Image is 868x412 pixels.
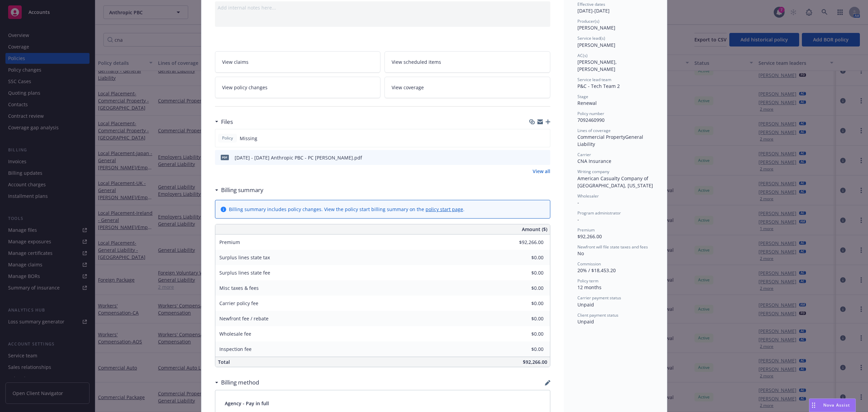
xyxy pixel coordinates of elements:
[577,278,598,284] span: Policy term
[577,210,621,216] span: Program administrator
[577,94,588,99] span: Stage
[222,84,268,91] span: View policy changes
[215,77,381,98] a: View policy changes
[384,77,550,98] a: View coverage
[392,84,424,91] span: View coverage
[577,134,645,147] span: General Liability
[577,267,616,274] span: 20% / $18,453.20
[504,252,548,263] input: 0.00
[222,58,249,65] span: View claims
[577,318,594,325] span: Unpaid
[577,111,604,116] span: Policy number
[504,268,548,278] input: 0.00
[577,227,595,233] span: Premium
[218,4,548,11] div: Add internal notes here...
[577,295,621,301] span: Carrier payment status
[219,346,252,352] span: Inspection fee
[522,226,547,233] span: Amount ($)
[219,300,258,306] span: Carrier policy fee
[577,18,599,24] span: Producer(s)
[215,186,263,194] div: Billing summary
[523,359,547,365] span: $92,266.00
[577,301,594,308] span: Unpaid
[577,53,588,58] span: AC(s)
[577,1,605,7] span: Effective dates
[221,135,234,141] span: Policy
[577,24,615,31] span: [PERSON_NAME]
[504,298,548,308] input: 0.00
[577,312,618,318] span: Client payment status
[219,239,240,245] span: Premium
[219,331,251,337] span: Wholesale fee
[221,155,229,160] span: pdf
[577,193,599,199] span: Wholesaler
[219,254,270,261] span: Surplus lines state tax
[577,35,605,41] span: Service lead(s)
[215,117,233,126] div: Files
[541,154,548,161] button: preview file
[577,244,648,250] span: Newfront will file state taxes and fees
[504,314,548,324] input: 0.00
[221,378,259,387] h3: Billing method
[384,51,550,73] a: View scheduled items
[577,158,611,164] span: CNA Insurance
[577,175,653,189] span: American Casualty Company of [GEOGRAPHIC_DATA], [US_STATE]
[215,378,259,387] div: Billing method
[577,134,625,140] span: Commercial Property
[215,51,381,73] a: View claims
[577,250,584,257] span: No
[392,58,441,65] span: View scheduled items
[577,128,611,133] span: Lines of coverage
[229,206,465,213] div: Billing summary includes policy changes. View the policy start billing summary on the .
[219,315,269,322] span: Newfront fee / rebate
[504,283,548,293] input: 0.00
[426,206,463,212] a: policy start page
[823,402,850,408] span: Nova Assist
[504,329,548,339] input: 0.00
[577,261,601,267] span: Commission
[577,169,609,174] span: Writing company
[504,344,548,354] input: 0.00
[219,269,270,276] span: Surplus lines state fee
[577,216,579,223] span: -
[235,154,362,161] div: [DATE] - [DATE] Anthropic PBC - PC [PERSON_NAME].pdf
[577,77,611,82] span: Service lead team
[577,59,618,72] span: [PERSON_NAME], [PERSON_NAME]
[531,154,536,161] button: download file
[221,117,233,126] h3: Files
[240,135,257,142] span: Missing
[577,199,579,206] span: -
[577,233,602,240] span: $92,266.00
[219,285,259,291] span: Misc taxes & fees
[218,359,230,365] span: Total
[504,237,548,247] input: 0.00
[577,1,653,14] div: [DATE] - [DATE]
[809,398,856,412] button: Nova Assist
[577,117,605,123] span: 7092460990
[809,399,818,412] div: Drag to move
[221,186,263,194] h3: Billing summary
[577,284,601,291] span: 12 months
[577,152,591,157] span: Carrier
[577,100,597,106] span: Renewal
[533,168,550,175] a: View all
[577,42,615,48] span: [PERSON_NAME]
[577,83,620,89] span: P&C - Tech Team 2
